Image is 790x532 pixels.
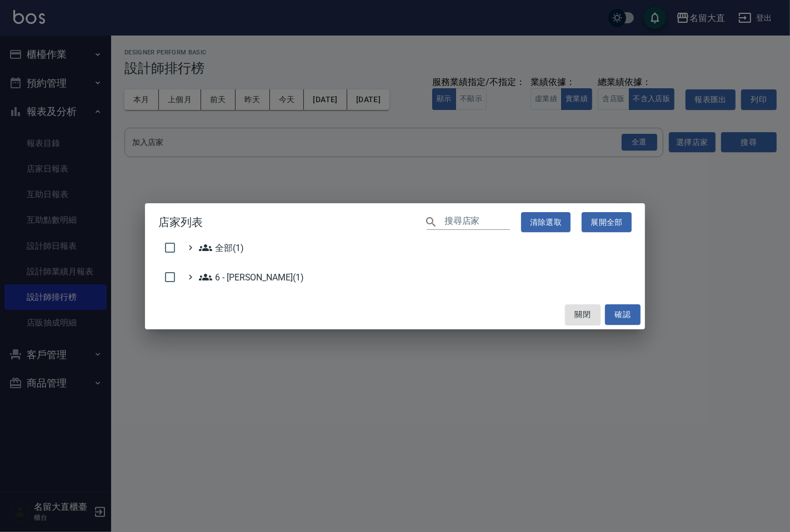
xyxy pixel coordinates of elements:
span: 6 - [PERSON_NAME](1) [199,270,304,284]
h2: 店家列表 [145,203,645,242]
input: 搜尋店家 [444,214,510,230]
button: 關閉 [565,304,601,325]
button: 清除選取 [521,212,571,233]
span: 全部(1) [199,241,244,254]
button: 展開全部 [582,212,632,233]
button: 確認 [605,304,641,325]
